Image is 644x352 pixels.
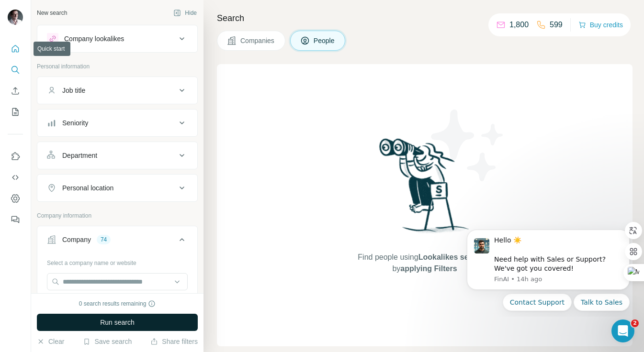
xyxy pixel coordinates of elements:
button: Quick start [8,40,23,57]
button: Feedback [8,211,23,228]
p: Company information [37,211,198,220]
button: Dashboard [8,190,23,207]
p: 599 [550,19,563,31]
p: Personal information [37,62,198,71]
img: Avatar [8,10,23,25]
h4: Search [217,11,633,25]
button: Personal location [37,176,197,199]
div: Company lookalikes [64,34,124,44]
span: Find people using or by [348,252,501,275]
button: Company74 [37,228,197,255]
span: Lookalikes search [418,253,485,261]
span: 2 [631,319,639,327]
iframe: Intercom live chat [611,319,634,342]
span: Run search [100,318,135,327]
button: Company lookalikes [37,27,197,50]
div: Department [62,151,97,160]
div: Seniority [62,118,88,128]
span: applying Filters [400,264,457,273]
span: Companies [240,36,275,45]
button: Save search [83,337,132,346]
iframe: Intercom notifications message [452,221,644,317]
div: 0 search results remaining [79,299,156,308]
div: Company [62,235,91,244]
img: Surfe Illustration - Stars [425,102,511,188]
button: Enrich CSV [8,82,23,99]
div: New search [37,9,67,17]
button: Search [8,61,23,78]
button: My lists [8,103,23,121]
button: Seniority [37,111,197,134]
img: Surfe Illustration - Woman searching with binoculars [375,136,475,242]
button: Run search [37,314,198,331]
p: 1,800 [509,19,529,31]
button: Hide [167,6,203,20]
button: Use Surfe API [8,169,23,186]
button: Share filters [150,337,198,346]
div: Select a company name or website [47,255,188,267]
span: People [314,36,336,45]
div: 74 [97,235,111,244]
button: Department [37,144,197,167]
button: Buy credits [578,18,623,32]
button: Use Surfe on LinkedIn [8,148,23,165]
div: Job title [62,86,85,95]
button: Job title [37,79,197,102]
div: Personal location [62,183,113,193]
button: Clear [37,337,64,346]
